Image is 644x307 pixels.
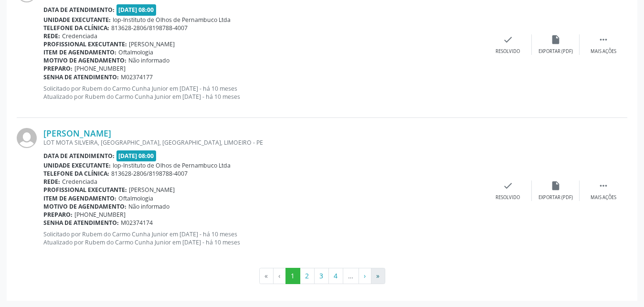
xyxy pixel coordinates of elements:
span: Iop-Instituto de Olhos de Pernambuco Ltda [113,161,231,169]
p: Solicitado por Rubem do Carmo Cunha Junior em [DATE] - há 10 meses Atualizado por Rubem do Carmo ... [43,230,484,246]
b: Unidade executante: [43,16,111,24]
b: Preparo: [43,211,73,219]
button: Go to page 3 [314,268,329,284]
button: Go to last page [371,268,385,284]
button: Go to next page [359,268,371,284]
b: Data de atendimento: [43,152,115,160]
i: check [503,180,513,191]
div: Resolvido [496,48,520,55]
span: [PHONE_NUMBER] [74,211,126,219]
button: Go to page 4 [328,268,343,284]
span: [DATE] 08:00 [116,4,157,15]
i: check [503,34,513,45]
i:  [598,34,609,45]
button: Go to page 2 [300,268,315,284]
span: [PERSON_NAME] [129,186,175,194]
i: insert_drive_file [550,180,561,191]
span: [PERSON_NAME] [129,40,175,48]
b: Telefone da clínica: [43,24,109,32]
span: 813628-2806/8198788-4007 [111,169,188,178]
span: Credenciada [62,178,97,186]
img: img [17,128,37,148]
b: Motivo de agendamento: [43,56,127,64]
div: Exportar (PDF) [538,194,573,201]
b: Unidade executante: [43,161,111,169]
span: Não informado [128,202,169,211]
b: Data de atendimento: [43,6,115,14]
button: Go to page 1 [285,268,300,284]
span: [DATE] 08:00 [116,150,157,161]
div: Mais ações [591,194,616,201]
span: Oftalmologia [118,48,153,56]
b: Rede: [43,178,60,186]
b: Telefone da clínica: [43,169,109,178]
b: Item de agendamento: [43,48,116,56]
b: Item de agendamento: [43,194,116,202]
div: Resolvido [496,194,520,201]
span: Oftalmologia [118,194,153,202]
b: Motivo de agendamento: [43,202,127,211]
a: [PERSON_NAME] [43,128,111,138]
b: Profissional executante: [43,186,127,194]
b: Rede: [43,32,60,40]
div: Mais ações [591,48,616,55]
i: insert_drive_file [550,34,561,45]
span: 813628-2806/8198788-4007 [111,24,188,32]
span: Não informado [128,56,169,64]
span: Credenciada [62,32,97,40]
span: [PHONE_NUMBER] [74,64,126,73]
i:  [598,180,609,191]
span: M02374177 [121,73,153,81]
div: Exportar (PDF) [538,48,573,55]
b: Preparo: [43,64,73,73]
span: Iop-Instituto de Olhos de Pernambuco Ltda [113,16,231,24]
b: Profissional executante: [43,40,127,48]
p: Solicitado por Rubem do Carmo Cunha Junior em [DATE] - há 10 meses Atualizado por Rubem do Carmo ... [43,85,484,101]
b: Senha de atendimento: [43,73,119,81]
div: LOT MOTA SILVEIRA, [GEOGRAPHIC_DATA], [GEOGRAPHIC_DATA], LIMOEIRO - PE [43,138,484,147]
b: Senha de atendimento: [43,219,119,227]
ul: Pagination [17,268,627,284]
span: M02374174 [121,219,153,227]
